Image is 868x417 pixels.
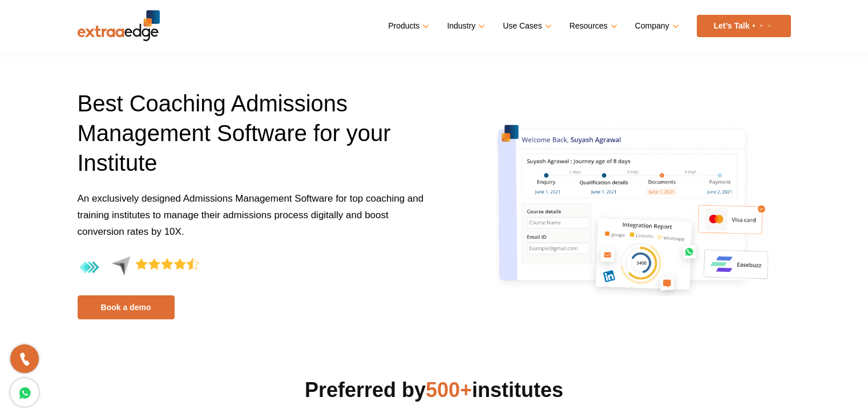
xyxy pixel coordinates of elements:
[78,376,791,404] h2: Preferred by institutes
[388,18,427,34] a: Products
[78,193,424,237] span: An exclusively designed Admissions Management Software for top coaching and training institutes t...
[635,18,677,34] a: Company
[78,91,391,175] span: Best Coaching Admissions Management Software for your Institute
[486,105,784,303] img: coaching-admissions-management-software
[78,295,175,319] a: Book a demo
[697,15,791,37] a: Let’s Talk
[447,18,483,34] a: Industry
[503,18,549,34] a: Use Cases
[426,378,472,402] span: 500+
[78,256,199,279] img: rating-by-customers
[570,18,615,34] a: Resources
